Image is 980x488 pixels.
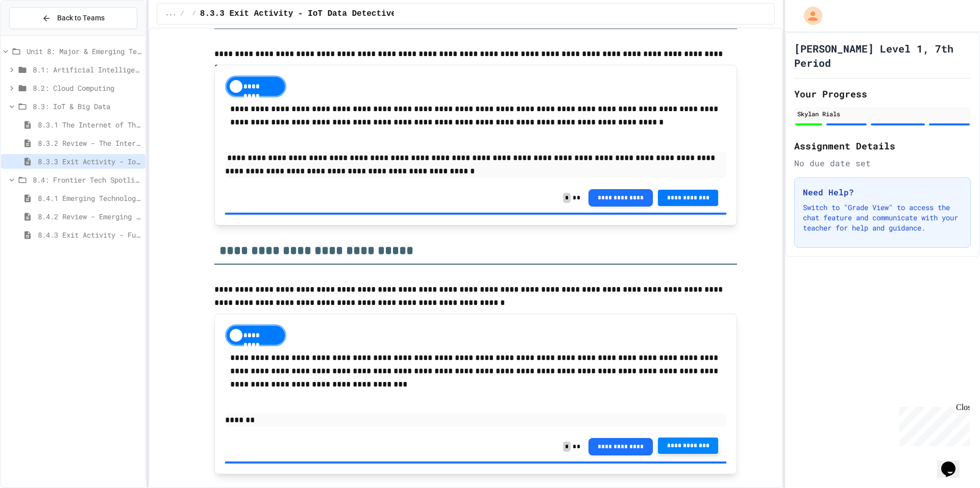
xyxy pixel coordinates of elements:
[38,156,141,167] span: 8.3.3 Exit Activity - IoT Data Detective Challenge
[803,202,962,233] p: Switch to "Grade View" to access the chat feature and communicate with your teacher for help and ...
[794,157,971,169] div: No due date set
[793,4,825,28] div: My Account
[33,101,141,112] span: 8.3: IoT & Big Data
[200,8,445,20] span: 8.3.3 Exit Activity - IoT Data Detective Challenge
[57,13,105,23] span: Back to Teams
[38,193,141,203] span: 8.4.1 Emerging Technologies: Shaping Our Digital Future
[38,119,141,130] span: 8.3.1 The Internet of Things and Big Data: Our Connected Digital World
[27,46,141,57] span: Unit 8: Major & Emerging Technologies
[33,83,141,93] span: 8.2: Cloud Computing
[794,139,971,153] h2: Assignment Details
[794,87,971,101] h2: Your Progress
[4,4,70,65] div: Chat with us now!Close
[797,109,968,118] div: Skylan Rials
[180,10,184,18] span: /
[165,10,177,18] span: ...
[794,41,971,70] h1: [PERSON_NAME] Level 1, 7th Period
[33,174,141,185] span: 8.4: Frontier Tech Spotlight
[9,7,137,29] button: Back to Teams
[803,186,962,198] h3: Need Help?
[937,447,970,478] iframe: chat widget
[192,10,196,18] span: /
[33,64,141,75] span: 8.1: Artificial Intelligence Basics
[38,211,141,222] span: 8.4.2 Review - Emerging Technologies: Shaping Our Digital Future
[38,229,141,240] span: 8.4.3 Exit Activity - Future Tech Challenge
[38,138,141,148] span: 8.3.2 Review - The Internet of Things and Big Data
[895,403,970,446] iframe: chat widget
